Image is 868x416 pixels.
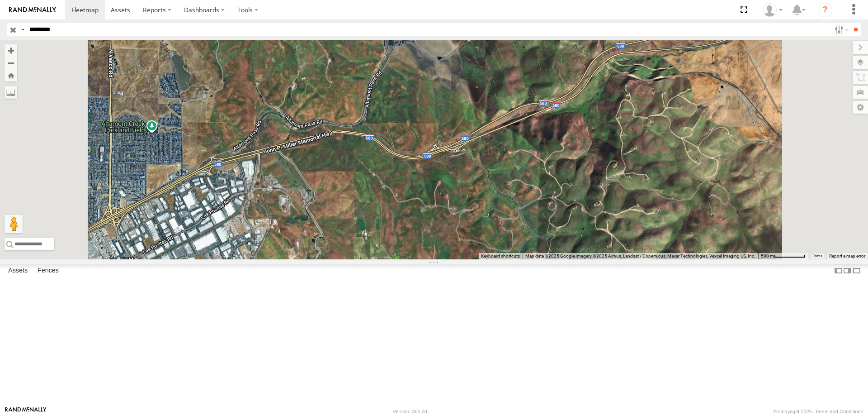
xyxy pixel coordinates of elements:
[758,253,808,259] button: Map Scale: 500 m per 66 pixels
[773,409,863,414] div: © Copyright 2025 -
[852,264,861,277] label: Hide Summary Table
[5,215,23,233] button: Drag Pegman onto the map to open Street View
[831,23,850,36] label: Search Filter Options
[9,7,56,13] img: rand-logo.svg
[815,409,863,414] a: Terms and Conditions
[5,44,17,57] button: Zoom in
[19,23,26,36] label: Search Query
[818,3,832,17] i: ?
[829,253,865,258] a: Report a map error
[393,409,427,414] div: Version: 305.03
[853,101,868,114] label: Map Settings
[5,407,47,416] a: Visit our Website
[5,57,17,69] button: Zoom out
[813,254,822,258] a: Terms
[525,253,755,258] span: Map data ©2025 Google Imagery ©2025 Airbus, Landsat / Copernicus, Maxar Technologies, Vexcel Imag...
[761,253,774,258] span: 500 m
[843,264,852,277] label: Dock Summary Table to the Right
[834,264,843,277] label: Dock Summary Table to the Left
[4,264,32,277] label: Assets
[5,86,17,99] label: Measure
[5,69,17,81] button: Zoom Home
[759,3,786,17] div: Zulema McIntosch
[481,253,520,259] button: Keyboard shortcuts
[33,264,63,277] label: Fences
